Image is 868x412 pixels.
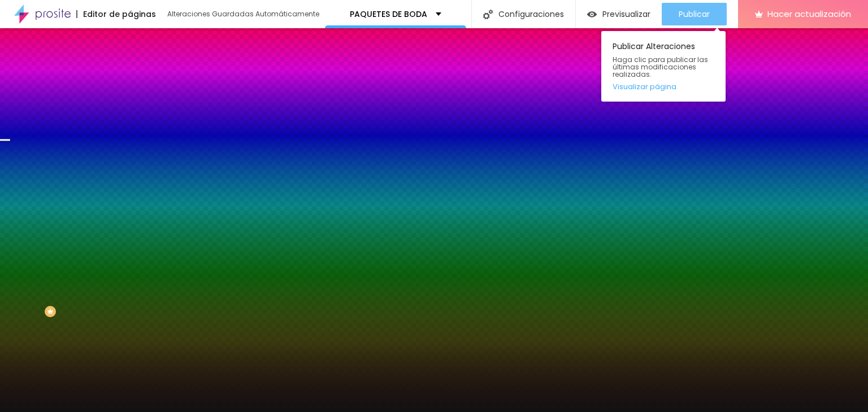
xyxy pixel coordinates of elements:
[83,8,156,20] font: Editor de páginas
[662,3,727,25] button: Publicar
[587,10,597,19] img: view-1.svg
[679,8,710,20] font: Publicar
[350,8,427,20] font: PAQUETES DE BODA
[167,9,319,19] font: Alteraciones Guardadas Automáticamente
[767,8,851,20] font: Hacer actualización
[483,10,493,19] img: Icono
[613,83,714,90] a: Visualizar página
[613,81,676,92] font: Visualizar página
[602,8,650,20] font: Previsualizar
[498,8,564,20] font: Configuraciones
[576,3,662,25] button: Previsualizar
[613,41,695,52] font: Publicar Alteraciones
[613,55,708,79] font: Haga clic para publicar las últimas modificaciones realizadas.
